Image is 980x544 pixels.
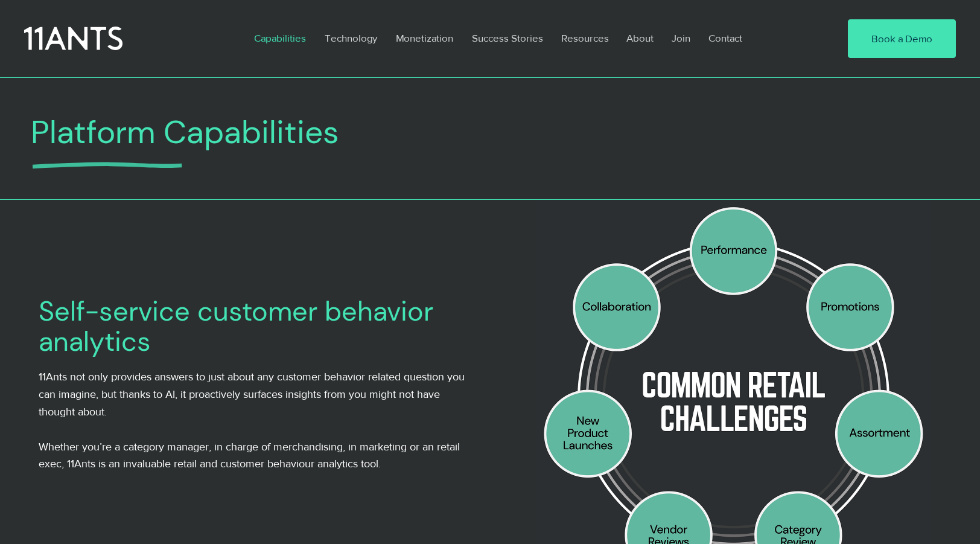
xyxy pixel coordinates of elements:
[31,111,339,153] span: Platform Capabilities
[316,24,387,52] a: Technology
[248,24,312,52] p: Capabilities
[466,24,549,52] p: Success Stories
[319,24,383,52] p: Technology
[245,24,811,52] nav: Site
[666,24,696,52] p: Join
[463,24,552,52] a: Success Stories
[702,24,748,52] p: Contact
[663,24,699,52] a: Join
[871,31,932,46] span: Book a Demo
[39,441,460,470] span: Whether you’re a category manager, in charge of merchandising, in marketing or an retail exec, 11...
[555,24,615,52] p: Resources
[390,24,459,52] p: Monetization
[387,24,463,52] a: Monetization
[245,24,316,52] a: Capabilities
[617,24,663,52] a: About
[39,371,465,418] span: 11Ants not only provides answers to just about any customer behavior related question you can ima...
[620,24,660,52] p: About
[848,19,956,58] a: Book a Demo
[552,24,617,52] a: Resources
[699,24,752,52] a: Contact
[39,293,433,359] span: Self-service customer behavior analytics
